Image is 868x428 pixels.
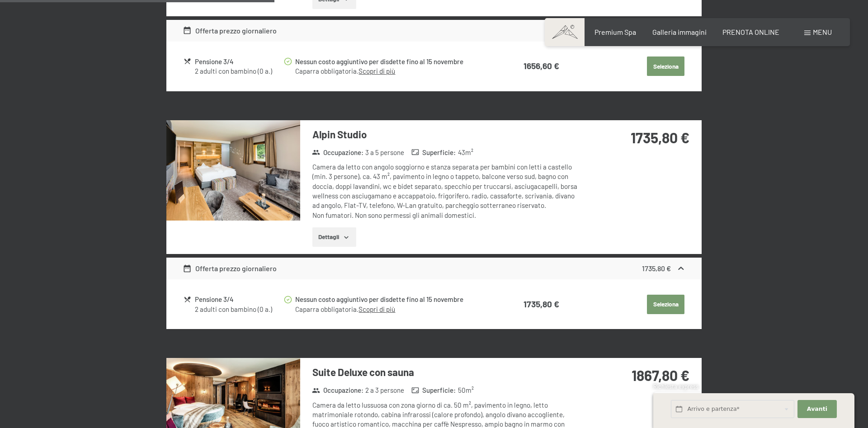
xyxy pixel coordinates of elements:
div: Offerta prezzo giornaliero [183,25,277,36]
span: 50 m² [458,386,474,395]
span: 2 a 3 persone [365,386,404,395]
span: 3 a 5 persone [365,148,404,157]
div: Offerta prezzo giornaliero1656,60 € [166,20,702,42]
span: Menu [813,28,832,36]
img: mss_renderimg.php [166,120,300,221]
button: Avanti [797,400,836,419]
strong: 1735,80 € [524,299,559,309]
strong: 1735,80 € [642,264,671,273]
div: Offerta prezzo giornaliero1735,80 € [166,258,702,279]
strong: 1656,60 € [524,61,559,71]
div: Nessun costo aggiuntivo per disdette fino al 15 novembre [295,294,483,305]
button: Seleziona [647,56,684,76]
a: Scopri di più [359,305,395,313]
div: Pensione 3/4 [195,294,283,305]
div: Offerta prezzo giornaliero [183,263,277,274]
a: Premium Spa [594,28,636,36]
a: Galleria immagini [652,28,707,36]
a: PRENOTA ONLINE [722,28,779,36]
button: Dettagli [312,227,356,247]
div: Nessun costo aggiuntivo per disdette fino al 15 novembre [295,56,483,67]
strong: Superficie : [411,386,456,395]
span: 43 m² [458,148,473,157]
div: Caparra obbligatoria. [295,66,483,76]
div: 2 adulti con bambino (0 a.) [195,66,283,76]
h3: Suite Deluxe con sauna [312,365,581,379]
strong: 1867,80 € [632,367,689,384]
a: Scopri di più [359,67,395,75]
div: Camera da letto con angolo soggiorno e stanza separata per bambini con letti a castello (min. 3 p... [312,162,581,220]
h3: Alpin Studio [312,127,581,141]
span: Avanti [807,405,827,413]
strong: 1735,80 € [631,129,689,146]
strong: Superficie : [411,148,456,157]
div: 2 adulti con bambino (0 a.) [195,305,283,314]
strong: Occupazione : [312,148,363,157]
div: Pensione 3/4 [195,56,283,67]
button: Seleziona [647,295,684,315]
div: Caparra obbligatoria. [295,305,483,314]
strong: Occupazione : [312,386,363,395]
span: Richiesta express [653,383,698,390]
